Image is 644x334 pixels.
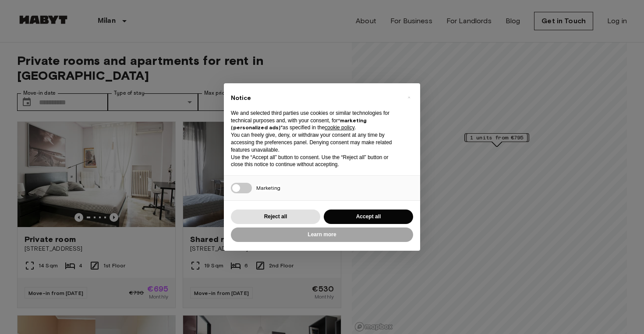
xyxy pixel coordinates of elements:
[231,227,413,242] button: Learn more
[402,90,416,104] button: Close this notice
[324,210,413,224] button: Accept all
[231,117,367,131] strong: “marketing (personalized ads)”
[231,210,320,224] button: Reject all
[231,110,399,131] p: We and selected third parties use cookies or similar technologies for technical purposes and, wit...
[325,124,354,131] a: cookie policy
[231,131,399,153] p: You can freely give, deny, or withdraw your consent at any time by accessing the preferences pane...
[256,185,280,191] span: Marketing
[407,92,410,103] span: ×
[231,94,399,103] h2: Notice
[231,154,399,169] p: Use the “Accept all” button to consent. Use the “Reject all” button or close this notice to conti...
